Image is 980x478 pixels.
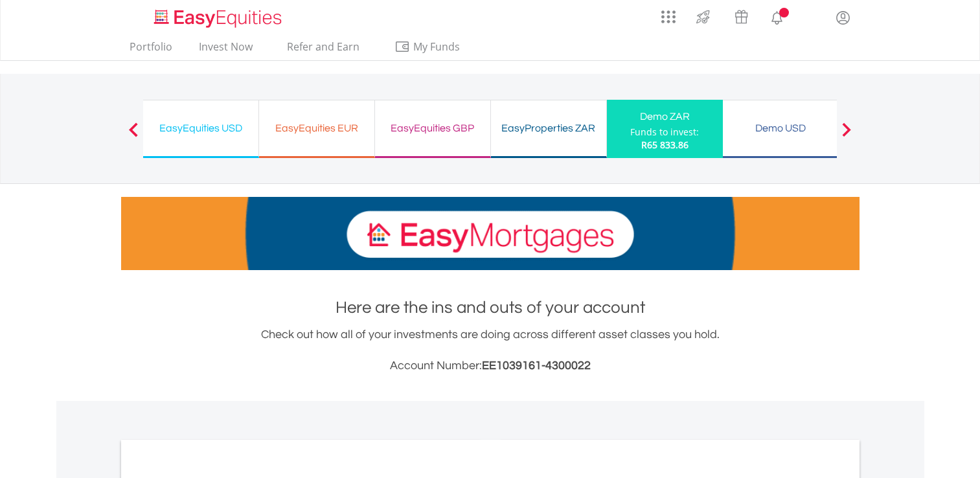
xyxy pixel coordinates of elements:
div: Demo ZAR [615,108,715,126]
div: Check out how all of your investments are doing across different asset classes you hold. [121,326,860,375]
a: Invest Now [194,40,258,60]
img: grid-menu-icon.svg [661,10,676,24]
button: Previous [120,129,146,142]
h3: Account Number: [121,357,860,375]
a: Vouchers [722,3,760,27]
span: R65 833.86 [641,139,689,151]
span: Refer and Earn [287,40,359,54]
a: Home page [149,3,287,29]
img: thrive-v2.svg [692,6,714,27]
div: Funds to invest: [630,126,699,139]
a: Portfolio [124,40,177,60]
div: EasyEquities USD [151,119,251,137]
div: EasyProperties ZAR [499,119,598,137]
a: AppsGrid [653,3,684,24]
div: EasyEquities EUR [267,119,367,137]
span: EE1039161-4300022 [482,359,591,372]
a: Notifications [760,3,793,29]
img: EasyMortage Promotion Banner [121,197,860,270]
a: Refer and Earn [274,40,373,60]
img: vouchers-v2.svg [731,6,752,27]
button: Next [834,129,860,142]
img: EasyEquities_Logo.png [152,8,287,29]
div: Demo USD [731,119,830,137]
a: FAQ's and Support [793,3,826,29]
h1: Here are the ins and outs of your account [121,296,860,319]
a: My Profile [826,3,860,32]
div: EasyEquities GBP [383,119,483,137]
span: My Funds [394,38,479,55]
